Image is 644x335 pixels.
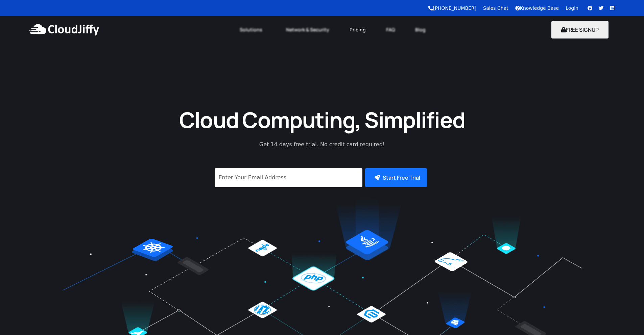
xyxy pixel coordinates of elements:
p: Get 14 days free trial. No credit card required! [229,140,415,149]
a: Knowledge Base [515,5,559,11]
a: Login [566,5,578,11]
a: Network & Security [276,22,339,37]
button: Start Free Trial [365,168,427,187]
a: FAQ [376,22,405,37]
a: Solutions [230,22,276,37]
a: Blog [405,22,436,37]
a: Sales Chat [483,5,508,11]
button: FREE SIGNUP [551,21,609,38]
a: FREE SIGNUP [551,26,609,33]
a: Pricing [339,22,376,37]
a: [PHONE_NUMBER] [428,5,476,11]
h1: Cloud Computing, Simplified [170,106,474,134]
input: Enter Your Email Address [215,168,362,187]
